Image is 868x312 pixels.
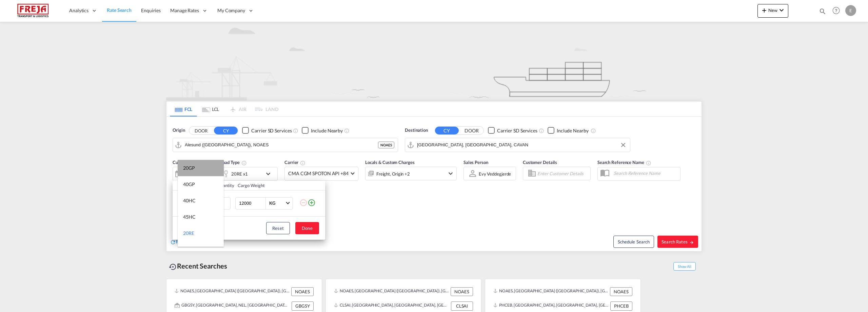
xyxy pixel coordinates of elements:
div: 20GP [183,165,195,171]
div: 40RE [183,246,194,253]
div: 40HC [183,197,196,204]
div: 45HC [183,214,196,220]
div: 20RE [183,230,194,237]
div: 40GP [183,181,195,188]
